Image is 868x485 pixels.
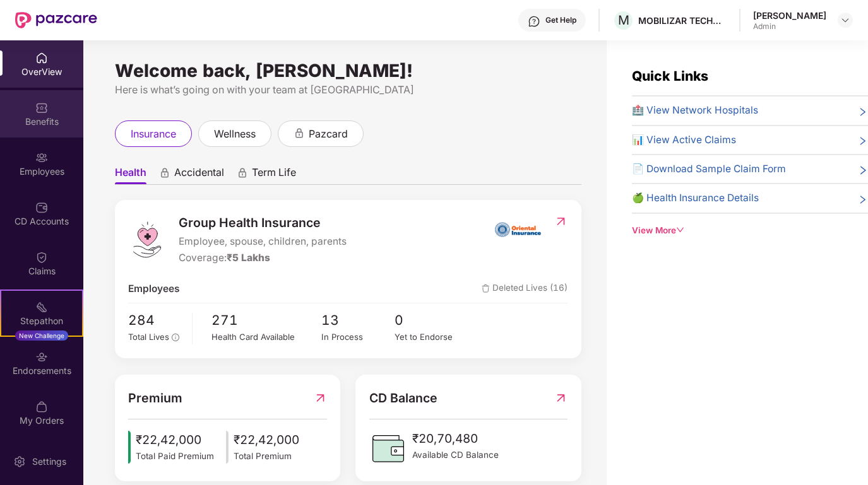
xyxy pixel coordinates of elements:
[632,132,736,148] span: 📊 View Active Claims
[136,450,214,463] span: Total Paid Premium
[35,251,48,264] img: svg+xml;base64,PHN2ZyBpZD0iQ2xhaW0iIHhtbG5zPSJodHRwOi8vd3d3LnczLm9yZy8yMDAwL3N2ZyIgd2lkdGg9IjIwIi...
[321,330,395,344] div: In Process
[35,102,48,114] img: svg+xml;base64,PHN2ZyBpZD0iQmVuZWZpdHMiIHhtbG5zPSJodHRwOi8vd3d3LnczLm9yZy8yMDAwL3N2ZyIgd2lkdGg9Ij...
[858,193,868,206] span: right
[554,389,568,408] img: RedirectIcon
[252,166,296,184] span: Term Life
[15,330,68,341] div: New Challenge
[136,431,214,450] span: ₹22,42,000
[13,455,26,468] img: svg+xml;base64,PHN2ZyBpZD0iU2V0dGluZy0yMHgyMCIgeG1sbnM9Imh0dHA6Ly93d3cudzMub3JnLzIwMDAvc3ZnIiB3aW...
[858,164,868,177] span: right
[494,213,542,245] img: insurerIcon
[128,281,180,296] span: Employees
[632,224,868,237] div: View More
[314,389,327,408] img: RedirectIcon
[1,315,82,327] div: Stepathon
[321,310,395,330] span: 13
[226,431,229,463] img: icon
[179,213,347,233] span: Group Health Insurance
[412,429,499,448] span: ₹20,70,480
[412,448,499,462] span: Available CD Balance
[115,166,146,184] span: Health
[858,105,868,118] span: right
[753,21,826,32] div: Admin
[482,284,490,293] img: deleteIcon
[128,389,182,408] span: Premium
[234,450,299,463] span: Total Premium
[128,221,166,259] img: logo
[632,161,786,177] span: 📄 Download Sample Claim Form
[294,127,305,139] div: animation
[545,15,576,25] div: Get Help
[632,68,708,84] span: Quick Links
[128,431,131,463] img: icon
[676,226,685,235] span: down
[234,431,299,450] span: ₹22,42,000
[214,126,256,142] span: wellness
[369,429,407,467] img: CDBalanceIcon
[172,334,179,341] span: info-circle
[115,82,581,98] div: Here is what’s going on with your team at [GEOGRAPHIC_DATA]
[632,103,758,118] span: 🏥 View Network Hospitals
[237,167,248,178] div: animation
[35,151,48,164] img: svg+xml;base64,PHN2ZyBpZD0iRW1wbG95ZWVzIiB4bWxucz0iaHR0cDovL3d3dy53My5vcmcvMjAwMC9zdmciIHdpZHRoPS...
[211,330,321,344] div: Health Card Available
[35,201,48,214] img: svg+xml;base64,PHN2ZyBpZD0iQ0RfQWNjb3VudHMiIGRhdGEtbmFtZT0iQ0QgQWNjb3VudHMiIHhtbG5zPSJodHRwOi8vd3...
[211,310,321,330] span: 271
[131,126,176,142] span: insurance
[858,135,868,148] span: right
[395,330,468,344] div: Yet to Endorse
[35,351,48,363] img: svg+xml;base64,PHN2ZyBpZD0iRW5kb3JzZW1lbnRzIiB4bWxucz0iaHR0cDovL3d3dy53My5vcmcvMjAwMC9zdmciIHdpZH...
[632,190,759,206] span: 🍏 Health Insurance Details
[128,310,183,330] span: 284
[115,66,581,76] div: Welcome back, [PERSON_NAME]!
[528,15,540,28] img: svg+xml;base64,PHN2ZyBpZD0iSGVscC0zMngzMiIgeG1sbnM9Imh0dHA6Ly93d3cudzMub3JnLzIwMDAvc3ZnIiB3aWR0aD...
[395,310,468,330] span: 0
[15,12,97,28] img: New Pazcare Logo
[28,455,70,468] div: Settings
[174,166,224,184] span: Accidental
[179,234,347,249] span: Employee, spouse, children, parents
[638,15,727,26] div: MOBILIZAR TECHNOLOGIES PRIVATE LIMITED
[227,252,270,264] span: ₹5 Lakhs
[753,9,826,21] div: [PERSON_NAME]
[128,332,169,342] span: Total Lives
[618,13,629,28] span: M
[840,15,850,25] img: svg+xml;base64,PHN2ZyBpZD0iRHJvcGRvd24tMzJ4MzIiIHhtbG5zPSJodHRwOi8vd3d3LnczLm9yZy8yMDAwL3N2ZyIgd2...
[159,167,170,178] div: animation
[35,301,48,313] img: svg+xml;base64,PHN2ZyB4bWxucz0iaHR0cDovL3d3dy53My5vcmcvMjAwMC9zdmciIHdpZHRoPSIyMSIgaGVpZ2h0PSIyMC...
[554,215,568,228] img: RedirectIcon
[179,250,347,266] div: Coverage:
[35,400,48,413] img: svg+xml;base64,PHN2ZyBpZD0iTXlfT3JkZXJzIiBkYXRhLW5hbWU9Ik15IE9yZGVycyIgeG1sbnM9Imh0dHA6Ly93d3cudz...
[35,52,48,64] img: svg+xml;base64,PHN2ZyBpZD0iSG9tZSIgeG1sbnM9Imh0dHA6Ly93d3cudzMub3JnLzIwMDAvc3ZnIiB3aWR0aD0iMjAiIG...
[309,126,348,142] span: pazcard
[369,389,437,408] span: CD Balance
[482,281,568,296] span: Deleted Lives (16)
